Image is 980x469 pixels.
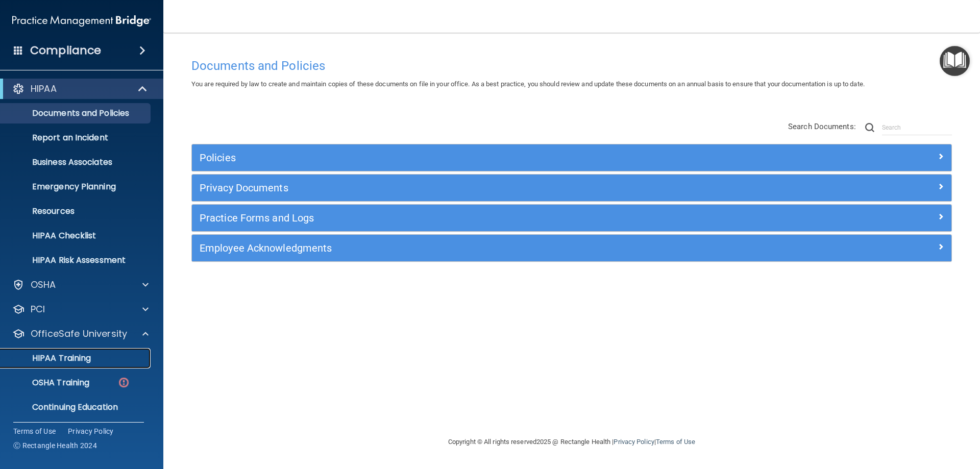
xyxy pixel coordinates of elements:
[385,426,758,458] div: Copyright © All rights reserved 2025 @ Rectangle Health | |
[865,123,874,132] img: ic-search.3b580494.png
[7,206,146,216] p: Resources
[940,46,970,76] button: Open Resource Center
[200,240,944,256] a: Employee Acknowledgments
[656,438,695,446] a: Terms of Use
[191,80,865,88] span: You are required by law to create and maintain copies of these documents on file in your office. ...
[200,150,944,166] a: Policies
[31,279,56,291] p: OSHA
[117,376,130,389] img: danger-circle.6113f641.png
[31,83,57,95] p: HIPAA
[31,303,45,315] p: PCI
[13,440,97,451] span: Ⓒ Rectangle Health 2024
[200,242,754,254] h5: Employee Acknowledgments
[614,438,654,446] a: Privacy Policy
[7,255,146,265] p: HIPAA Risk Assessment
[200,180,944,196] a: Privacy Documents
[882,120,952,135] input: Search
[788,122,856,131] span: Search Documents:
[200,210,944,226] a: Practice Forms and Logs
[7,402,146,412] p: Continuing Education
[30,43,101,58] h4: Compliance
[200,152,754,163] h5: Policies
[7,231,146,241] p: HIPAA Checklist
[13,426,56,436] a: Terms of Use
[200,212,754,224] h5: Practice Forms and Logs
[200,182,754,193] h5: Privacy Documents
[12,328,149,340] a: OfficeSafe University
[12,279,149,291] a: OSHA
[7,108,146,118] p: Documents and Policies
[7,182,146,192] p: Emergency Planning
[7,353,91,363] p: HIPAA Training
[12,11,151,31] img: PMB logo
[7,133,146,143] p: Report an Incident
[68,426,114,436] a: Privacy Policy
[7,157,146,167] p: Business Associates
[31,328,127,340] p: OfficeSafe University
[7,378,89,388] p: OSHA Training
[12,83,148,95] a: HIPAA
[191,59,952,72] h4: Documents and Policies
[12,303,149,315] a: PCI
